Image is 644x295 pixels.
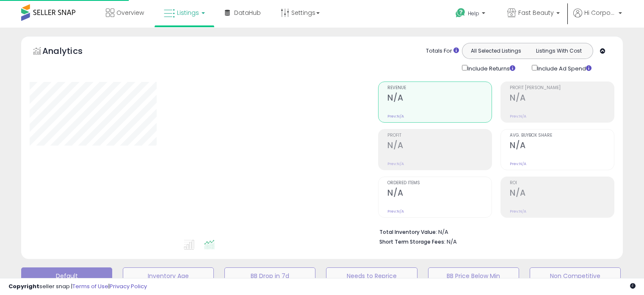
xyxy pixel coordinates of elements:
button: BB Drop in 7d [224,267,315,284]
small: Prev: N/A [510,161,526,166]
a: Hi Corporate [573,8,622,28]
span: Avg. Buybox Share [510,133,614,138]
h2: N/A [387,93,492,104]
a: Terms of Use [72,282,108,290]
div: Include Returns [456,63,525,73]
i: Get Help [455,8,466,18]
b: Total Inventory Value: [379,228,437,236]
span: Fast Beauty [518,8,554,17]
div: seller snap | | [8,283,147,291]
span: Listings [177,8,199,17]
span: ROI [510,181,614,185]
h5: Analytics [42,45,99,59]
a: Help [449,1,494,28]
span: Ordered Items [387,181,492,185]
small: Prev: N/A [387,209,404,214]
strong: Copyright [8,282,39,290]
small: Prev: N/A [387,161,404,166]
button: Listings With Cost [527,45,590,56]
a: Privacy Policy [110,282,147,290]
li: N/A [379,226,608,236]
b: Short Term Storage Fees: [379,238,445,245]
button: Needs to Reprice [326,267,417,284]
small: Prev: N/A [510,209,526,214]
small: Prev: N/A [510,114,526,119]
span: Revenue [387,86,492,90]
button: Inventory Age [123,267,214,284]
button: All Selected Listings [464,45,528,56]
h2: N/A [387,188,492,199]
h2: N/A [510,93,614,104]
span: Profit [PERSON_NAME] [510,86,614,90]
div: Include Ad Spend [525,63,605,73]
button: Non Competitive [530,267,621,284]
span: Help [468,10,479,17]
button: BB Price Below Min [428,267,519,284]
span: Overview [116,8,144,17]
span: DataHub [234,8,261,17]
span: Hi Corporate [584,8,616,17]
div: Totals For [426,47,459,55]
span: N/A [447,238,457,246]
small: Prev: N/A [387,114,404,119]
h2: N/A [387,140,492,152]
span: Profit [387,133,492,138]
h2: N/A [510,188,614,199]
h2: N/A [510,140,614,152]
button: Default [21,267,112,284]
